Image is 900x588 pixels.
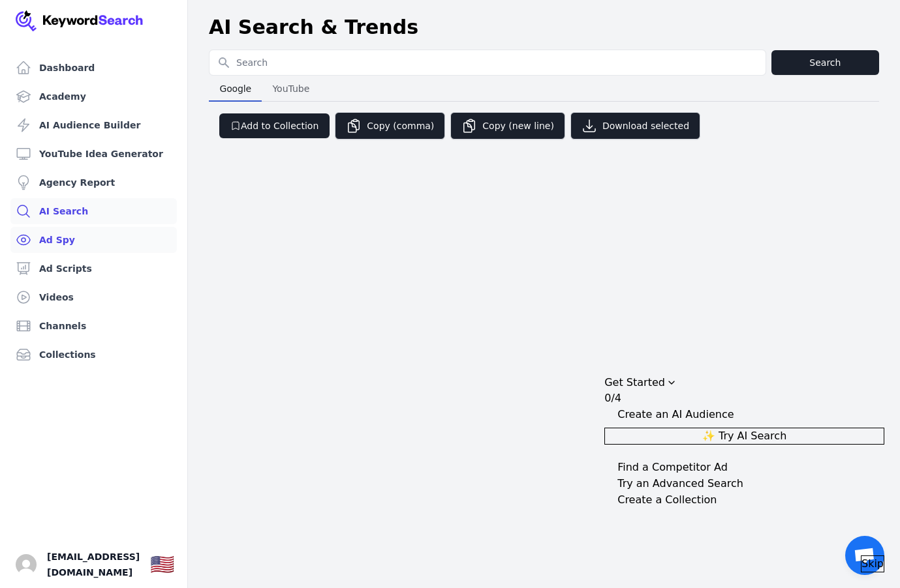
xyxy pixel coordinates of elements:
div: Get Started [604,375,884,572]
a: Ad Spy [10,227,177,253]
span: Google [214,80,256,98]
div: Create a Collection [617,492,717,508]
div: Create an AI Audience [617,407,734,422]
span: ✨ Try AI Search [702,428,786,444]
button: Copy (comma) [335,112,445,140]
a: Dashboard [10,55,177,81]
button: Expand Checklist [604,476,884,492]
button: Collapse Checklist [604,375,884,406]
button: Copy (new line) [450,112,565,140]
span: [EMAIL_ADDRESS][DOMAIN_NAME] [47,549,140,580]
a: Ad Scripts [10,256,177,282]
a: Agency Report [10,169,177,196]
a: Collections [10,342,177,368]
button: Collapse Checklist [604,407,884,422]
button: 🇺🇸 [150,551,174,578]
input: Search [209,50,766,75]
button: Search [771,50,879,75]
span: YouTube [267,80,315,98]
button: Open user button [16,554,37,575]
button: Expand Checklist [604,492,884,508]
button: Skip [861,555,884,572]
a: AI Audience Builder [10,112,177,138]
span: Skip [861,556,884,572]
a: Academy [10,83,177,110]
button: ✨ Try AI Search [604,428,884,445]
button: Expand Checklist [604,460,884,475]
a: AI Search [10,198,177,224]
div: Drag to move checklist [604,375,884,390]
div: Find a Competitor Ad [617,460,728,475]
div: Try an Advanced Search [617,476,743,492]
a: Channels [10,313,177,339]
div: Get Started [604,375,665,390]
button: Add to Collection [219,113,330,138]
a: YouTube Idea Generator [10,141,177,167]
h1: AI Search & Trends [209,16,418,39]
a: Videos [10,284,177,310]
div: 🇺🇸 [150,553,174,576]
img: Your Company [16,10,144,31]
button: Download selected [570,112,700,140]
div: 0/4 [604,390,621,406]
